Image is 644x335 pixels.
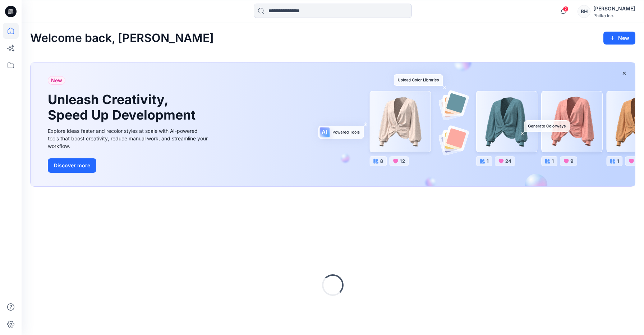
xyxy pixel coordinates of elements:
[48,92,199,123] h1: Unleash Creativity, Speed Up Development
[30,32,214,45] h2: Welcome back, [PERSON_NAME]
[48,127,210,150] div: Explore ideas faster and recolor styles at scale with AI-powered tools that boost creativity, red...
[593,4,635,13] div: [PERSON_NAME]
[563,6,569,12] span: 2
[578,5,590,18] div: BH
[48,158,210,173] a: Discover more
[48,158,96,173] button: Discover more
[603,32,635,45] button: New
[51,76,62,85] span: New
[593,13,635,18] div: Philko Inc.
